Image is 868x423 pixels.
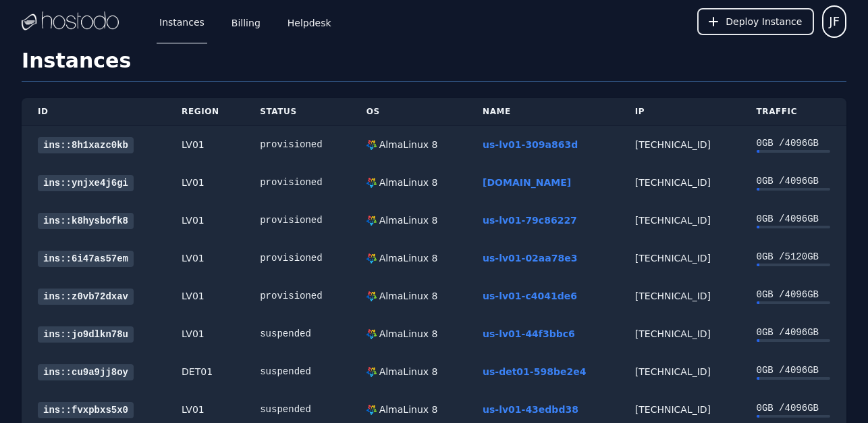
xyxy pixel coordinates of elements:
div: AlmaLinux 8 [377,176,438,189]
button: Deploy Instance [697,8,814,35]
div: LV01 [182,403,227,416]
img: AlmaLinux 8 [367,329,377,339]
th: OS [350,98,466,126]
div: [TECHNICAL_ID] [635,176,724,189]
div: provisioned [260,289,333,303]
a: us-lv01-79c86227 [483,215,577,226]
button: User menu [822,5,846,38]
th: Name [466,98,619,126]
div: 0 GB / 4096 GB [757,174,831,188]
a: us-det01-598be2e4 [483,366,586,377]
div: [TECHNICAL_ID] [635,138,724,151]
div: LV01 [182,251,227,265]
img: AlmaLinux 8 [367,291,377,301]
a: ins::cu9a9jj8oy [38,364,134,380]
div: AlmaLinux 8 [377,327,438,341]
div: 0 GB / 4096 GB [757,401,831,415]
a: [DOMAIN_NAME] [483,177,571,188]
a: us-lv01-43edbd38 [483,404,578,415]
th: Traffic [740,98,847,126]
a: ins::z0vb72dxav [38,289,134,305]
img: AlmaLinux 8 [367,140,377,150]
div: LV01 [182,327,227,341]
div: 0 GB / 4096 GB [757,326,831,339]
a: us-lv01-c4041de6 [483,291,577,301]
div: 0 GB / 4096 GB [757,136,831,150]
div: suspended [260,327,333,341]
th: IP [619,98,740,126]
div: provisioned [260,138,333,151]
div: provisioned [260,214,333,227]
h1: Instances [22,49,846,82]
div: LV01 [182,176,227,189]
a: us-lv01-02aa78e3 [483,253,577,264]
div: LV01 [182,138,227,151]
div: LV01 [182,289,227,303]
th: Status [244,98,350,126]
div: 0 GB / 4096 GB [757,364,831,377]
span: Deploy Instance [726,15,802,28]
div: AlmaLinux 8 [377,214,438,227]
a: us-lv01-44f3bbc6 [483,328,575,339]
a: ins::6i47as57em [38,251,134,267]
div: provisioned [260,251,333,265]
div: DET01 [182,365,227,378]
div: AlmaLinux 8 [377,289,438,303]
div: 0 GB / 4096 GB [757,288,831,301]
div: 0 GB / 4096 GB [757,212,831,226]
div: AlmaLinux 8 [377,251,438,265]
a: us-lv01-309a863d [483,139,578,150]
img: AlmaLinux 8 [367,405,377,415]
a: ins::jo9dlkn78u [38,326,134,343]
div: AlmaLinux 8 [377,138,438,151]
div: [TECHNICAL_ID] [635,289,724,303]
img: AlmaLinux 8 [367,178,377,188]
a: ins::k8hysbofk8 [38,213,134,229]
img: AlmaLinux 8 [367,253,377,264]
div: suspended [260,403,333,416]
div: suspended [260,365,333,378]
a: ins::fvxpbxs5x0 [38,402,134,418]
span: JF [829,12,840,31]
div: AlmaLinux 8 [377,365,438,378]
div: [TECHNICAL_ID] [635,251,724,265]
a: ins::8h1xazc0kb [38,137,134,153]
div: [TECHNICAL_ID] [635,214,724,227]
div: LV01 [182,214,227,227]
div: AlmaLinux 8 [377,403,438,416]
div: [TECHNICAL_ID] [635,327,724,341]
th: Region [165,98,244,126]
div: 0 GB / 5120 GB [757,250,831,264]
div: [TECHNICAL_ID] [635,403,724,416]
th: ID [22,98,165,126]
img: AlmaLinux 8 [367,216,377,226]
div: [TECHNICAL_ID] [635,365,724,378]
div: provisioned [260,176,333,189]
img: AlmaLinux 8 [367,367,377,377]
a: ins::ynjxe4j6gi [38,175,134,191]
img: Logo [22,11,119,32]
